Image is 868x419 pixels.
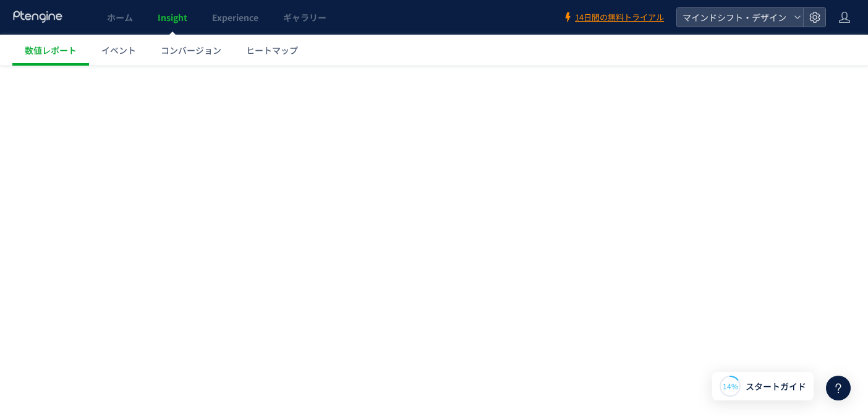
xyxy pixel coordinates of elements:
[212,11,258,24] span: Experience
[283,11,326,24] span: ギャラリー
[158,11,187,24] span: Insight
[161,44,221,56] span: コンバージョン
[679,8,789,27] span: マインドシフト・デザイン
[746,380,806,393] span: スタートガイド
[575,12,664,24] span: 14日間の無料トライアル
[107,11,133,24] span: ホーム
[563,12,664,24] a: 14日間の無料トライアル
[25,44,77,56] span: 数値レポート
[101,44,136,56] span: イベント
[246,44,298,56] span: ヒートマップ
[723,381,738,391] span: 14%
